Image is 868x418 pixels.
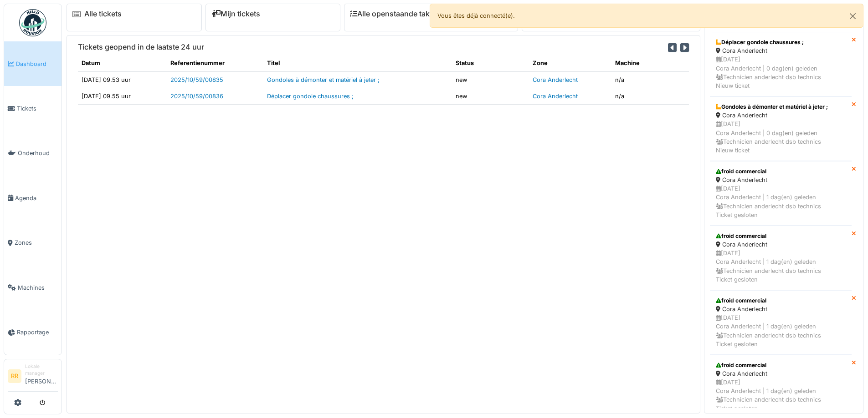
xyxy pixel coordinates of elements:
td: [DATE] 09.55 uur [78,88,167,104]
div: Cora Anderlecht [716,305,846,313]
a: Dashboard [4,41,62,86]
span: Zones [15,238,58,247]
a: Alle tickets [84,10,122,18]
th: Machine [611,55,689,71]
div: [DATE] Cora Anderlecht | 1 dag(en) geleden Technicien anderlecht dsb technics Ticket gesloten [716,249,846,284]
div: froid commercial [716,167,846,176]
a: RR Lokale manager[PERSON_NAME] [8,363,58,392]
td: new [452,71,529,88]
a: 2025/10/59/00836 [170,93,223,100]
div: Cora Anderlecht [716,111,846,120]
span: Rapportage [17,328,58,337]
div: Cora Anderlecht [716,46,846,55]
a: Gondoles à démonter et matériel à jeter ; Cora Anderlecht [DATE]Cora Anderlecht | 0 dag(en) geled... [710,96,852,161]
td: n/a [611,88,689,104]
span: Onderhoud [18,149,58,157]
td: [DATE] 09.53 uur [78,71,167,88]
a: 2025/10/59/00835 [170,76,223,83]
a: froid commercial Cora Anderlecht [DATE]Cora Anderlecht | 1 dag(en) geleden Technicien anderlecht ... [710,290,852,355]
div: froid commercial [716,232,846,240]
div: Cora Anderlecht [716,369,846,378]
a: Zones [4,221,62,265]
a: Déplacer gondole chaussures ; Cora Anderlecht [DATE]Cora Anderlecht | 0 dag(en) geleden Technicie... [710,32,852,96]
h6: Tickets geopend in de laatste 24 uur [78,43,204,51]
a: Cora Anderlecht [533,76,578,83]
div: [DATE] Cora Anderlecht | 1 dag(en) geleden Technicien anderlecht dsb technics Ticket gesloten [716,378,846,413]
div: [DATE] Cora Anderlecht | 0 dag(en) geleden Technicien anderlecht dsb technics Nieuw ticket [716,55,846,90]
th: Datum [78,55,167,71]
div: [DATE] Cora Anderlecht | 0 dag(en) geleden Technicien anderlecht dsb technics Nieuw ticket [716,120,846,155]
div: [DATE] Cora Anderlecht | 1 dag(en) geleden Technicien anderlecht dsb technics Ticket gesloten [716,184,846,219]
a: Gondoles à démonter et matériel à jeter ; [267,76,380,83]
img: Badge_color-CXgf-gQk.svg [19,9,46,36]
span: Agenda [15,194,58,202]
li: [PERSON_NAME] [25,363,58,389]
a: froid commercial Cora Anderlecht [DATE]Cora Anderlecht | 1 dag(en) geleden Technicien anderlecht ... [710,161,852,226]
span: Machines [18,283,58,292]
div: Lokale manager [25,363,58,377]
span: Tickets [17,104,58,113]
div: [DATE] Cora Anderlecht | 1 dag(en) geleden Technicien anderlecht dsb technics Ticket gesloten [716,313,846,348]
a: Tickets [4,86,62,131]
th: Titel [263,55,452,71]
td: new [452,88,529,104]
div: Cora Anderlecht [716,176,846,184]
a: Onderhoud [4,131,62,176]
th: Zone [529,55,611,71]
a: Déplacer gondole chaussures ; [267,93,354,100]
td: n/a [611,71,689,88]
a: Agenda [4,176,62,220]
th: Status [452,55,529,71]
a: Cora Anderlecht [533,93,578,100]
th: Referentienummer [167,55,263,71]
div: froid commercial [716,297,846,305]
li: RR [8,369,21,383]
div: Cora Anderlecht [716,240,846,249]
a: Alle openstaande taken [350,10,438,18]
div: Vous êtes déjà connecté(e). [430,4,864,28]
div: froid commercial [716,361,846,369]
a: froid commercial Cora Anderlecht [DATE]Cora Anderlecht | 1 dag(en) geleden Technicien anderlecht ... [710,226,852,290]
a: Machines [4,265,62,310]
button: Close [842,4,863,28]
div: Déplacer gondole chaussures ; [716,38,846,46]
a: Rapportage [4,310,62,355]
div: Gondoles à démonter et matériel à jeter ; [716,103,846,111]
span: Dashboard [16,60,58,68]
a: Mijn tickets [211,10,260,18]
